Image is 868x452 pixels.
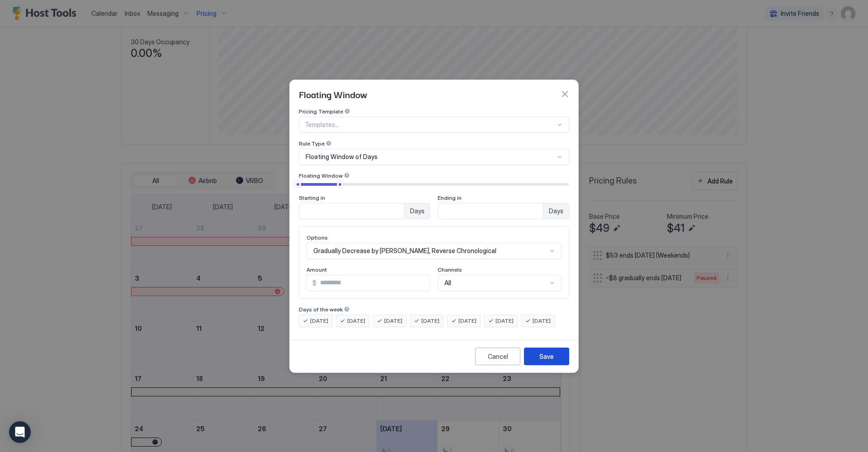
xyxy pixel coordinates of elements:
span: Channels [438,266,462,273]
input: Input Field [316,275,430,291]
span: Ending in [438,194,462,201]
div: Cancel [488,352,508,361]
input: Input Field [438,203,543,219]
span: Rule Type [299,140,325,147]
span: Starting in [299,194,325,201]
span: [DATE] [533,317,551,325]
span: All [444,279,451,287]
span: Floating Window [299,172,343,179]
span: Days [410,207,425,215]
span: [DATE] [384,317,402,325]
span: Days of the week [299,306,343,313]
span: Days [549,207,563,215]
span: [DATE] [347,317,365,325]
div: Open Intercom Messenger [9,421,31,443]
span: Amount [307,266,327,273]
div: Save [539,352,554,361]
span: [DATE] [458,317,476,325]
button: Save [524,348,569,365]
span: [DATE] [495,317,514,325]
span: Options [307,234,328,241]
span: Floating Window of Days [306,153,377,161]
span: $ [312,279,316,287]
span: [DATE] [310,317,328,325]
button: Cancel [475,348,520,365]
span: Pricing Template [299,108,343,115]
span: Gradually Decrease by [PERSON_NAME], Reverse Chronological [313,247,496,255]
span: Floating Window [299,87,367,101]
input: Input Field [299,203,404,219]
span: [DATE] [421,317,439,325]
